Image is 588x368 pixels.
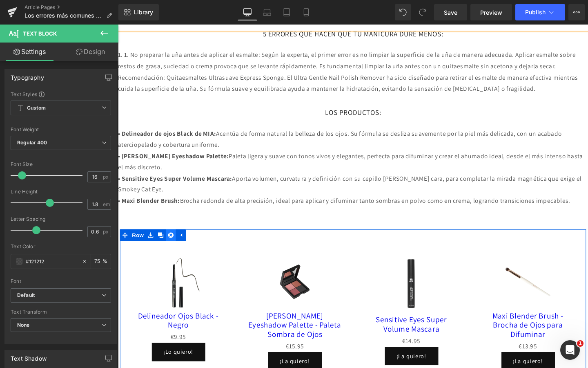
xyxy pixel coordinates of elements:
div: Text Transform [11,309,111,315]
span: px [103,174,110,180]
a: Laptop [257,4,277,20]
div: Text Shadow [11,350,47,362]
div: Font Size [11,162,111,167]
button: Redo [414,4,431,20]
button: Publish [515,4,565,20]
img: Rose Eyeshadow Palette - Paleta Sombra de Ojos [155,240,216,301]
b: None [17,322,30,328]
a: Maxi Blender Brush - Brocha de Ojos para Difuminar [380,301,482,330]
img: Maxi Blender Brush - Brocha de Ojos para Difuminar [400,240,461,301]
a: Clone Row [40,215,50,227]
div: Line Height [11,189,111,195]
div: Font [11,278,111,284]
a: New Library [118,4,159,20]
span: €9.95 [56,323,71,334]
span: €15.95 [176,332,196,344]
div: Typography [11,70,44,81]
span: Los errores más comunes al pintarse las uñas y cómo evitarlos, según una maquilladora experta [24,12,103,19]
i: Default [17,292,35,299]
span: €14.95 [299,327,318,339]
a: Delineador Ojos Black - Negro [12,301,114,321]
input: Color [26,257,78,266]
button: ¡La quiero! [158,344,214,364]
span: px [103,229,110,234]
button: ¡Lo quiero! [36,334,91,354]
div: Letter Spacing [11,216,111,222]
img: Sensitive Eyes Super Volume Mascara [278,240,339,305]
span: Publish [525,9,546,16]
a: Expand / Collapse [61,215,71,227]
a: Save row [29,215,40,227]
a: Mobile [296,4,316,20]
a: Sensitive Eyes Super Volume Mascara [257,305,359,325]
span: Preview [480,8,502,17]
a: Design [61,43,120,61]
button: ¡La quiero! [403,344,459,364]
span: em [103,202,110,207]
a: Desktop [238,4,257,20]
iframe: Intercom live chat [560,340,580,360]
div: Text Styles [11,91,111,97]
button: More [568,4,585,20]
button: ¡La quiero! [281,339,336,358]
a: [PERSON_NAME] Eyeshadow Palette - Paleta Sombra de Ojos [135,301,237,330]
span: Save [444,8,457,17]
span: Text Block [23,30,57,37]
a: Tablet [277,4,296,20]
div: Font Weight [11,127,111,132]
img: Delineador Ojos Black - Negro [33,240,94,301]
span: Library [134,9,153,16]
button: Undo [395,4,411,20]
a: Remove Row [50,215,61,227]
div: Text Color [11,244,111,249]
b: Custom [27,105,46,112]
span: 1 [577,340,584,347]
span: Row [13,215,29,227]
div: % [91,254,111,269]
a: Article Pages [24,4,118,11]
a: Preview [470,4,512,20]
b: Regular 400 [17,139,47,146]
span: €13.95 [421,332,441,344]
